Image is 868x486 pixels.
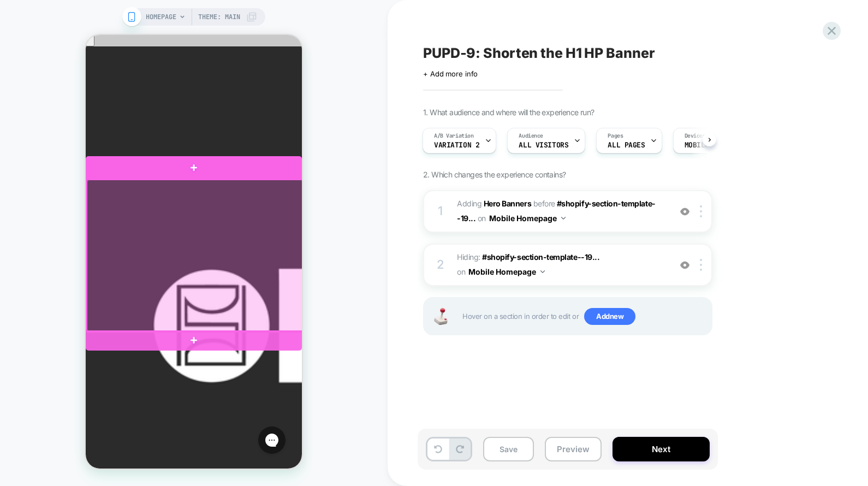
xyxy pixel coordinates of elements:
[561,217,566,220] img: down arrow
[462,308,706,325] span: Hover on a section in order to edit or
[519,132,543,140] span: Audience
[435,254,446,276] div: 2
[198,8,240,26] span: Theme: MAIN
[533,199,555,208] span: BEFORE
[468,264,545,280] button: Mobile Homepage
[489,210,566,226] button: Mobile Homepage
[434,132,474,140] span: A/B Variation
[685,132,706,140] span: Devices
[423,69,478,78] span: + Add more info
[435,200,446,222] div: 1
[685,141,709,149] span: MOBILE
[423,170,566,179] span: 2. Which changes the experience contains?
[484,199,531,208] b: Hero Banners
[483,437,534,461] button: Save
[680,260,689,270] img: crossed eye
[146,8,176,26] span: HOMEPAGE
[584,308,635,325] span: Add new
[457,250,665,280] span: Hiding :
[457,199,531,208] span: Adding
[608,141,645,149] span: ALL PAGES
[608,132,623,140] span: Pages
[434,141,479,149] span: Variation 2
[680,207,689,216] img: crossed eye
[545,437,602,461] button: Preview
[167,388,205,423] iframe: Gorgias live chat messenger
[430,308,451,325] img: Joystick
[613,437,710,461] button: Next
[423,45,655,61] span: PUPD-9: Shorten the H1 HP Banner
[478,211,486,225] span: on
[519,141,568,149] span: All Visitors
[482,252,599,262] span: #shopify-section-template--19...
[540,270,545,273] img: down arrow
[700,259,702,271] img: close
[457,265,465,278] span: on
[700,205,702,217] img: close
[423,108,594,117] span: 1. What audience and where will the experience run?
